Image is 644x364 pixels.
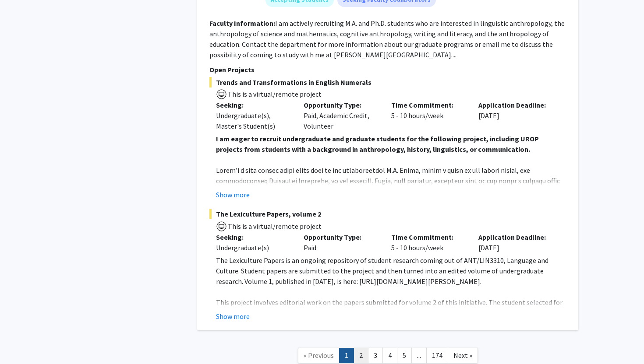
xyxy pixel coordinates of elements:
[453,351,472,360] span: Next »
[478,100,553,110] p: Application Deadline:
[216,165,566,259] p: Lorem’i d sita consec adipi elits doei te inc utlaboreetdol M.A. Enima, minim v quisn ex ull labo...
[216,255,566,287] p: The Lexiculture Papers is an ongoing repository of student research coming out of ANT/LIN3310, La...
[391,100,466,110] p: Time Commitment:
[391,232,466,242] p: Time Commitment:
[209,209,566,219] span: The Lexiculture Papers, volume 2
[298,348,340,363] a: Previous Page
[472,232,559,253] div: [DATE]
[209,19,275,28] b: Faculty Information:
[216,100,290,110] p: Seeking:
[448,348,478,363] a: Next
[354,348,368,363] a: 2
[382,348,397,363] a: 4
[385,232,472,253] div: 5 - 10 hours/week
[417,351,421,360] span: ...
[227,90,322,98] span: This is a virtual/remote project
[216,297,566,360] p: This project involves editorial work on the papers submitted for volume 2 of this initiative. The...
[216,232,290,242] p: Seeking:
[368,348,383,363] a: 3
[216,110,290,131] div: Undergraduate(s), Master's Student(s)
[209,19,565,59] fg-read-more: I am actively recruiting M.A. and Ph.D. students who are interested in linguistic anthropology, t...
[297,232,385,253] div: Paid
[216,134,539,154] strong: I am eager to recruit undergraduate and graduate students for the following project, including UR...
[227,222,322,231] span: This is a virtual/remote project
[7,325,37,357] iframe: Chat
[297,100,385,131] div: Paid, Academic Credit, Volunteer
[339,348,354,363] a: 1
[216,242,290,253] div: Undergraduate(s)
[216,189,250,200] button: Show more
[385,100,472,131] div: 5 - 10 hours/week
[304,351,334,360] span: « Previous
[304,232,378,242] p: Opportunity Type:
[209,64,566,75] p: Open Projects
[304,100,378,110] p: Opportunity Type:
[472,100,559,131] div: [DATE]
[426,348,448,363] a: 174
[478,232,553,242] p: Application Deadline:
[209,77,566,87] span: Trends and Transformations in English Numerals
[397,348,412,363] a: 5
[216,311,250,322] button: Show more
